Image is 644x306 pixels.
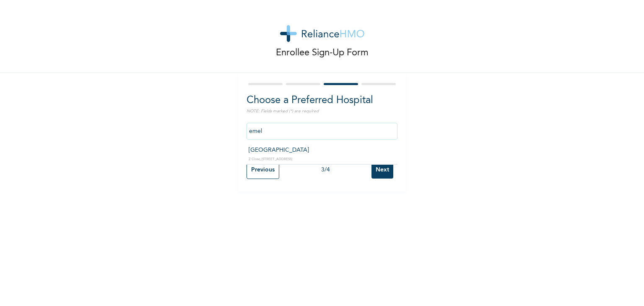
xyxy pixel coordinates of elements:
input: Next [371,161,393,179]
p: Enrollee Sign-Up Form [276,46,369,60]
p: Z Close, [STREET_ADDRESS] [249,157,395,162]
input: Previous [247,161,279,179]
p: [GEOGRAPHIC_DATA] [249,146,395,155]
input: Search by name, address or governorate [247,123,397,140]
div: 3 / 4 [279,166,371,174]
p: NOTE: Fields marked (*) are required [247,108,397,114]
img: logo [280,25,364,42]
h2: Choose a Preferred Hospital [247,93,397,108]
